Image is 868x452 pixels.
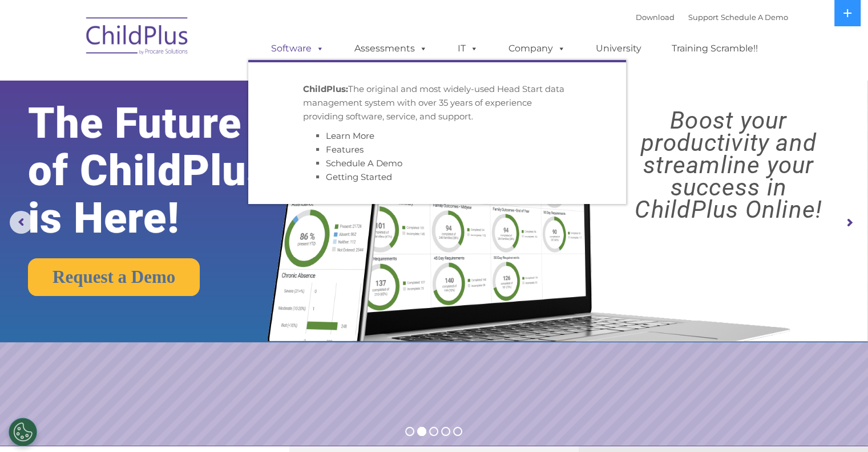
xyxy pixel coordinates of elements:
[326,171,392,182] a: Getting Started
[600,109,857,221] rs-layer: Boost your productivity and streamline your success in ChildPlus Online!
[159,75,193,84] span: Last name
[636,13,788,22] font: |
[446,37,490,60] a: IT
[326,158,402,169] a: Schedule A Demo
[303,82,571,123] p: The original and most widely-used Head Start data management system with over 35 years of experie...
[28,99,305,242] rs-layer: The Future of ChildPlus is Here!
[326,144,364,155] a: Features
[584,37,653,60] a: University
[343,37,439,60] a: Assessments
[688,13,718,22] a: Support
[80,9,195,66] img: ChildPlus by Procare Solutions
[303,83,348,94] strong: ChildPlus:
[260,37,336,60] a: Software
[497,37,577,60] a: Company
[326,130,374,141] a: Learn More
[721,13,788,22] a: Schedule A Demo
[660,37,769,60] a: Training Scramble!!
[9,418,37,446] button: Cookies Settings
[28,258,200,296] a: Request a Demo
[636,13,675,22] a: Download
[159,122,207,131] span: Phone number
